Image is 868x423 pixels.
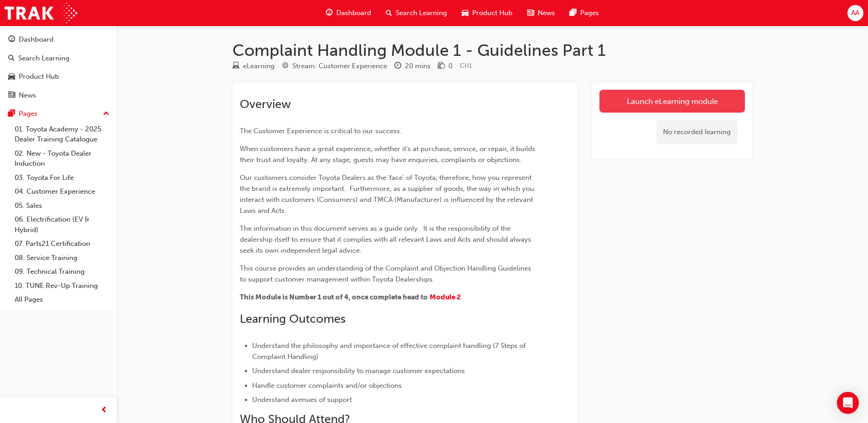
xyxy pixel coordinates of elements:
span: search-icon [386,7,392,19]
span: Understand the philosophy and importance of effective complaint handling (7 Steps of Complaint Ha... [252,342,528,361]
div: Price [438,60,453,72]
span: up-icon [103,108,109,120]
a: Launch eLearning module [599,90,745,113]
a: Module 2 [430,293,461,301]
a: News [4,87,113,104]
div: No recorded learning [656,120,738,144]
span: AA [851,8,859,18]
a: 04. Customer Experience [11,184,113,199]
span: Pages [580,8,599,18]
a: 05. Sales [11,199,113,213]
span: Learning resource code [460,62,472,70]
a: pages-iconPages [562,4,606,22]
div: Stream: Customer Experience [292,61,387,71]
a: 06. Electrification (EV & Hybrid) [11,212,113,237]
span: Dashboard [336,8,371,18]
span: Understand dealer responsibility to manage customer expectations [252,367,465,375]
span: money-icon [438,62,445,70]
a: All Pages [11,293,113,307]
span: Overview [240,97,291,111]
button: Pages [4,105,113,122]
a: guage-iconDashboard [318,4,378,22]
a: 09. Technical Training [11,265,113,279]
div: News [19,90,36,101]
span: target-icon [282,62,289,70]
span: news-icon [527,7,534,19]
div: Search Learning [18,53,70,64]
span: clock-icon [394,62,401,70]
span: The Customer Experience is critical to our success. [240,127,402,135]
h1: Complaint Handling Module 1 - Guidelines Part 1 [232,40,752,60]
a: Search Learning [4,50,113,67]
div: 0 [448,61,453,71]
a: 08. Service Training [11,251,113,265]
span: Product Hub [472,8,512,18]
a: news-iconNews [520,4,562,22]
a: 10. TUNE Rev-Up Training [11,279,113,293]
a: 03. Toyota For Life [11,171,113,185]
span: pages-icon [8,110,15,118]
span: When customers have a great experience, whether it's at purchase, service, or repair, it builds t... [240,145,537,164]
span: Search Learning [396,8,447,18]
span: search-icon [8,54,15,63]
span: pages-icon [570,7,577,19]
span: News [538,8,555,18]
a: Dashboard [4,31,113,48]
span: Handle customer complaints and/or objections [252,381,402,390]
span: learningResourceType_ELEARNING-icon [232,62,239,70]
div: 20 mins [405,61,431,71]
div: Duration [394,60,431,72]
a: car-iconProduct Hub [454,4,520,22]
div: Dashboard [19,34,54,45]
a: search-iconSearch Learning [378,4,454,22]
a: 07. Parts21 Certification [11,237,113,251]
span: news-icon [8,92,15,100]
div: Product Hub [19,71,59,82]
a: Product Hub [4,68,113,85]
img: Trak [5,3,77,23]
button: AA [847,5,863,21]
span: prev-icon [101,405,108,416]
span: car-icon [462,7,469,19]
span: This course provides an understanding of the Complaint and Objection Handling Guidelines to suppo... [240,264,533,283]
button: DashboardSearch LearningProduct HubNews [4,29,113,105]
span: guage-icon [326,7,333,19]
span: Understand avenues of support [252,396,352,404]
div: eLearning [243,61,275,71]
span: guage-icon [8,36,15,44]
a: 01. Toyota Academy - 2025 Dealer Training Catalogue [11,122,113,146]
span: car-icon [8,73,15,81]
a: 02. New - Toyota Dealer Induction [11,146,113,171]
span: The information in this document serves as a guide only. It is the responsibility of the dealersh... [240,224,533,255]
div: Pages [19,108,38,119]
div: Type [232,60,275,72]
span: Learning Outcomes [240,312,345,326]
div: Stream [282,60,387,72]
div: Open Intercom Messenger [837,392,859,414]
span: Our customers consider Toyota Dealers as the 'face' of Toyota; therefore, how you represent the b... [240,174,536,215]
span: This Module is Number 1 out of 4, once complete head to [240,293,428,301]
